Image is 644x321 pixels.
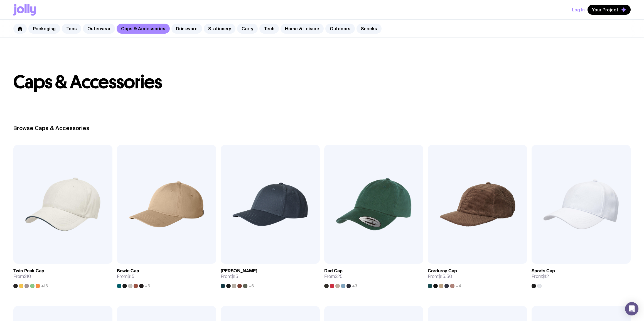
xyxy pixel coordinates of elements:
[532,268,555,274] h3: Sports Cap
[13,73,631,91] h1: Caps & Accessories
[13,268,44,274] h3: Twin Peak Cap
[357,24,382,34] a: Snacks
[456,284,461,288] span: +4
[324,274,343,279] span: From
[324,268,343,274] h3: Dad Cap
[231,273,238,279] span: $15
[221,274,238,279] span: From
[221,268,257,274] h3: [PERSON_NAME]
[352,284,357,288] span: +3
[13,264,112,288] a: Twin Peak CapFrom$10+16
[592,7,618,13] span: Your Project
[542,273,549,279] span: $12
[127,273,134,279] span: $15
[625,302,638,315] div: Open Intercom Messenger
[62,24,81,34] a: Tops
[117,264,216,288] a: Bowie CapFrom$15+6
[41,284,48,288] span: +16
[325,24,355,34] a: Outdoors
[259,24,279,34] a: Tech
[117,274,134,279] span: From
[335,273,343,279] span: $25
[324,264,423,288] a: Dad CapFrom$25+3
[117,268,139,274] h3: Bowie Cap
[13,125,631,131] h2: Browse Caps & Accessories
[249,284,254,288] span: +6
[28,24,60,34] a: Packaging
[83,24,115,34] a: Outerwear
[204,24,235,34] a: Stationery
[171,24,202,34] a: Drinkware
[588,5,631,15] button: Your Project
[428,264,527,288] a: Corduroy CapFrom$15.50+4
[532,274,549,279] span: From
[572,5,585,15] button: Log In
[281,24,324,34] a: Home & Leisure
[13,274,31,279] span: From
[532,264,631,288] a: Sports CapFrom$12
[428,268,457,274] h3: Corduroy Cap
[438,273,452,279] span: $15.50
[237,24,258,34] a: Carry
[221,264,320,288] a: [PERSON_NAME]From$15+6
[428,274,452,279] span: From
[117,24,170,34] a: Caps & Accessories
[145,284,150,288] span: +6
[24,273,31,279] span: $10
